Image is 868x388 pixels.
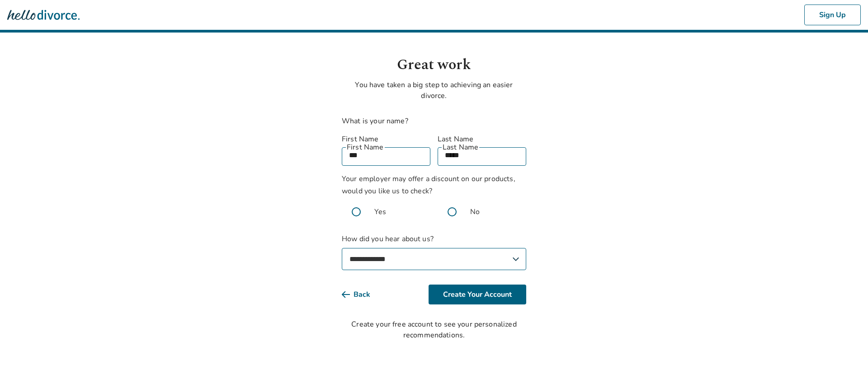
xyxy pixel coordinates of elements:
[429,285,526,304] button: Create Your Account
[438,134,526,145] label: Last Name
[7,6,80,24] img: Hello Divorce Logo
[804,5,861,25] button: Sign Up
[342,134,430,145] label: First Name
[342,79,526,101] p: You have taken a big step to achieving an easier divorce.
[342,319,526,341] div: Create your free account to see your personalized recommendations.
[342,116,408,126] label: What is your name?
[823,345,868,388] iframe: Chat Widget
[470,206,480,217] span: No
[342,174,515,196] span: Your employer may offer a discount on our products, would you like us to check?
[342,54,526,76] h1: Great work
[342,234,526,270] label: How did you hear about us?
[374,206,386,217] span: Yes
[342,285,385,304] button: Back
[342,248,526,270] select: How did you hear about us?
